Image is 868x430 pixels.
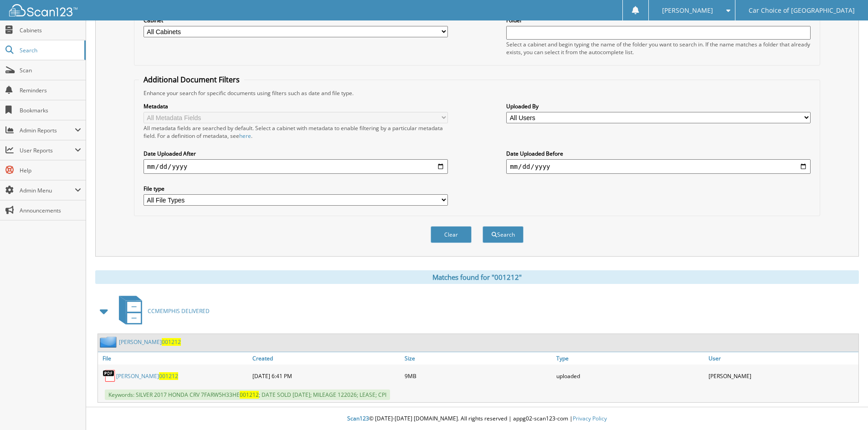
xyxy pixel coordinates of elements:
div: All metadata fields are searched by default. Select a cabinet with metadata to enable filtering b... [144,124,448,140]
a: here [239,132,251,140]
div: [PERSON_NAME] [706,367,858,385]
div: Enhance your search for specific documents using filters such as date and file type. [139,89,815,97]
span: Scan123 [347,415,369,422]
span: Help [20,167,81,174]
img: folder2.png [100,336,119,348]
span: 001212 [162,338,181,346]
input: end [506,159,811,174]
span: Search [20,46,80,54]
a: File [98,352,250,364]
a: CCMEMPHIS DELIVERED [113,293,210,329]
label: Metadata [144,102,448,110]
div: © [DATE]-[DATE] [DOMAIN_NAME]. All rights reserved | appg02-scan123-com | [86,408,868,430]
span: Cabinets [20,26,81,34]
a: [PERSON_NAME]001212 [116,372,178,380]
label: File type [144,185,448,192]
span: User Reports [20,147,75,154]
a: Privacy Policy [573,415,607,422]
span: [PERSON_NAME] [662,8,713,13]
button: Search [483,226,524,243]
label: Date Uploaded Before [506,150,811,157]
div: Matches found for "001212" [95,270,859,284]
span: Reminders [20,86,81,94]
span: Keywords: SILVER 2017 HONDA CRV 7FARW5H33HE ; DATE SOLD [DATE]; MILEAGE 122026; LEASE; CPI [105,390,390,400]
div: Select a cabinet and begin typing the name of the folder you want to search in. If the name match... [506,40,811,56]
span: Admin Menu [20,187,75,194]
span: Car Choice of [GEOGRAPHIC_DATA] [749,8,855,13]
span: 001212 [159,372,178,380]
label: Date Uploaded After [144,150,448,157]
span: Admin Reports [20,126,75,134]
img: PDF.png [103,369,116,383]
span: 001212 [240,391,259,399]
label: Uploaded By [506,102,811,110]
a: Type [554,352,706,364]
img: scan123-logo-white.svg [9,4,77,16]
a: Size [402,352,555,364]
span: Announcements [20,207,81,214]
input: start [144,159,448,174]
button: Clear [431,226,472,243]
span: CCMEMPHIS DELIVERED [148,307,210,315]
iframe: Chat Widget [822,386,868,430]
span: Scan [20,66,81,74]
a: Created [250,352,402,364]
div: uploaded [554,367,706,385]
div: 9MB [402,367,555,385]
span: Bookmarks [20,106,81,114]
legend: Additional Document Filters [139,75,244,85]
div: [DATE] 6:41 PM [250,367,402,385]
a: User [706,352,858,364]
a: [PERSON_NAME]001212 [119,338,181,346]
